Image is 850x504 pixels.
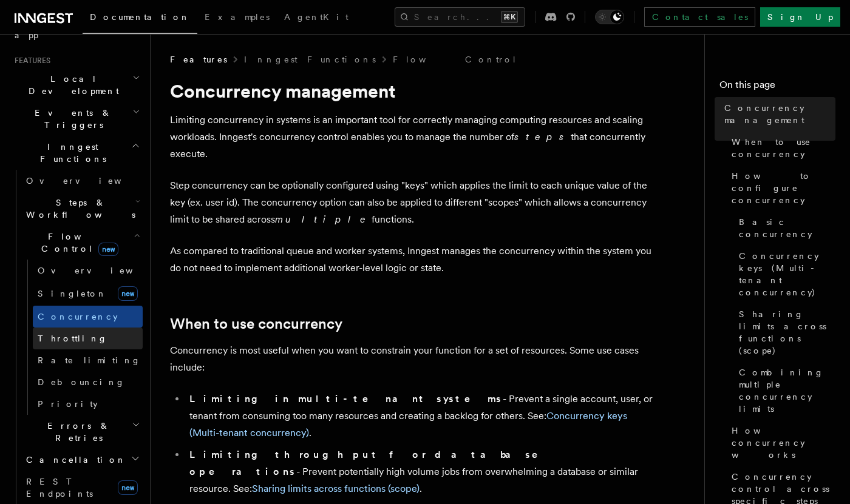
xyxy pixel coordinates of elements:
button: Search...⌘K [395,7,525,27]
span: Features [10,56,50,66]
span: Cancellation [21,454,126,466]
span: Local Development [10,73,132,97]
span: AgentKit [284,12,348,22]
button: Toggle dark mode [595,10,624,24]
span: How concurrency works [732,425,835,461]
span: Inngest Functions [10,141,131,165]
span: Combining multiple concurrency limits [739,366,835,415]
span: Overview [26,176,151,186]
span: Basic concurrency [739,216,835,240]
span: new [118,480,138,495]
button: Errors & Retries [21,415,143,449]
strong: Limiting throughput for database operations [189,449,555,477]
kbd: ⌘K [501,11,518,23]
a: How concurrency works [727,420,835,466]
a: Contact sales [644,7,755,27]
a: Flow Control [393,53,517,66]
em: multiple [275,213,372,225]
span: Flow Control [21,230,134,255]
span: Concurrency [38,312,118,321]
li: - Prevent potentially high volume jobs from overwhelming a database or similar resource. See: . [186,446,656,497]
a: Rate limiting [33,349,143,371]
a: AgentKit [277,4,356,33]
a: Singletonnew [33,281,143,306]
strong: Limiting in multi-tenant systems [189,393,503,405]
button: Cancellation [21,449,143,471]
span: Debouncing [38,377,125,387]
span: new [118,286,138,301]
a: Inngest Functions [244,53,376,66]
a: Combining multiple concurrency limits [734,361,835,420]
p: Step concurrency can be optionally configured using "keys" which applies the limit to each unique... [170,177,656,228]
p: Concurrency is most useful when you want to constrain your function for a set of resources. Some ... [170,342,656,376]
a: When to use concurrency [170,315,342,332]
a: Concurrency keys (Multi-tenant concurrency) [734,245,835,303]
a: Overview [33,260,143,281]
span: Rate limiting [38,355,141,365]
a: Basic concurrency [734,211,835,245]
div: Flow Controlnew [21,260,143,415]
a: When to use concurrency [727,131,835,165]
span: How to configure concurrency [732,170,835,206]
span: Sharing limits across functions (scope) [739,308,835,357]
span: Throttling [38,334,107,343]
button: Inngest Functions [10,136,143,170]
span: Steps & Workflows [21,197,135,221]
a: Sharing limits across functions (scope) [734,303,835,361]
span: new [98,243,118,256]
span: REST Endpoints [26,477,93,499]
a: Concurrency [33,306,143,328]
button: Local Development [10,68,143,102]
span: Concurrency management [724,102,835,126]
a: Overview [21,170,143,192]
a: Sign Up [760,7,840,27]
button: Events & Triggers [10,102,143,136]
a: Concurrency management [719,97,835,131]
span: Documentation [90,12,190,22]
span: Features [170,53,227,66]
a: Documentation [83,4,197,34]
span: Overview [38,266,163,275]
h4: On this page [719,78,835,97]
span: Examples [205,12,270,22]
button: Flow Controlnew [21,226,143,260]
span: Events & Triggers [10,107,132,131]
span: Errors & Retries [21,420,132,444]
li: - Prevent a single account, user, or tenant from consuming too many resources and creating a back... [186,391,656,442]
p: Limiting concurrency in systems is an important tool for correctly managing computing resources a... [170,112,656,163]
a: Sharing limits across functions (scope) [252,483,420,494]
span: Singleton [38,289,107,298]
a: How to configure concurrency [727,165,835,211]
span: Concurrency keys (Multi-tenant concurrency) [739,250,835,298]
a: Priority [33,393,143,415]
em: steps [514,131,571,143]
span: Priority [38,399,98,409]
a: Examples [197,4,277,33]
p: As compared to traditional queue and worker systems, Inngest manages the concurrency within the s... [170,243,656,277]
h1: Concurrency management [170,80,656,102]
button: Steps & Workflows [21,192,143,226]
a: Debouncing [33,371,143,393]
a: Throttling [33,328,143,349]
span: When to use concurrency [732,136,835,160]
